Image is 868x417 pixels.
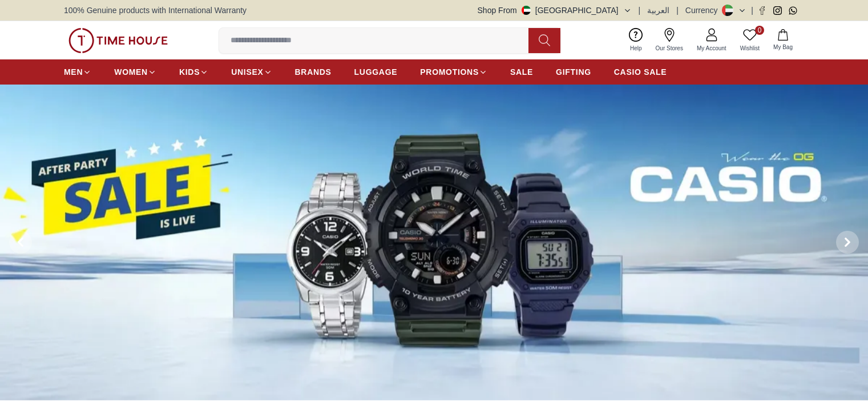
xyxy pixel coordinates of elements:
a: UNISEX [231,62,272,82]
a: SALE [510,62,533,82]
span: | [639,5,641,16]
a: LUGGAGE [354,62,398,82]
a: GIFTING [556,62,591,82]
img: ... [68,28,168,53]
span: My Bag [769,43,797,51]
span: CASIO SALE [614,66,667,78]
img: United Arab Emirates [522,6,531,15]
span: Help [625,44,647,53]
button: My Bag [766,27,800,54]
span: KIDS [179,66,200,78]
span: UNISEX [231,66,263,78]
a: Help [623,26,649,55]
span: MEN [64,66,83,78]
a: Whatsapp [789,6,797,15]
span: 0 [755,26,764,35]
a: 0Wishlist [733,26,766,55]
a: PROMOTIONS [420,62,487,82]
span: Our Stores [651,44,688,53]
span: | [751,5,753,16]
span: SALE [510,66,533,78]
a: Facebook [758,6,766,15]
span: LUGGAGE [354,66,398,78]
a: MEN [64,62,91,82]
a: CASIO SALE [614,62,667,82]
span: 100% Genuine products with International Warranty [64,5,247,16]
div: Currency [685,5,722,16]
a: KIDS [179,62,208,82]
span: PROMOTIONS [420,66,479,78]
span: WOMEN [114,66,148,78]
a: Instagram [773,6,782,15]
a: Our Stores [649,26,690,55]
span: | [676,5,679,16]
span: BRANDS [295,66,332,78]
span: GIFTING [556,66,591,78]
span: My Account [692,44,731,53]
button: العربية [647,5,669,16]
span: Wishlist [736,44,764,53]
a: WOMEN [114,62,156,82]
a: BRANDS [295,62,332,82]
button: Shop From[GEOGRAPHIC_DATA] [478,5,632,16]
